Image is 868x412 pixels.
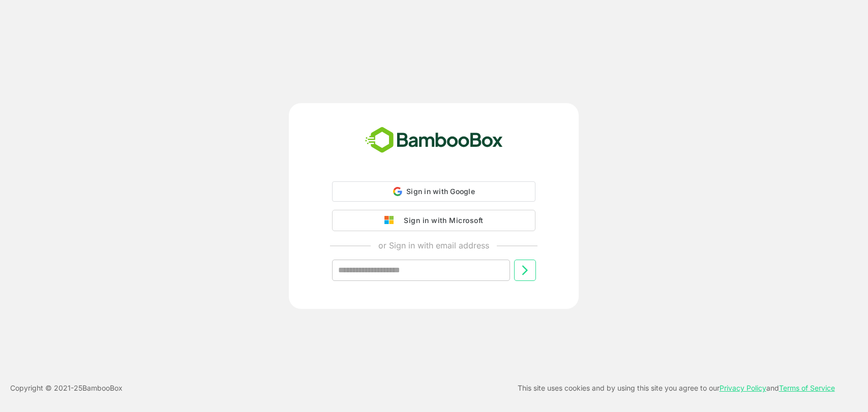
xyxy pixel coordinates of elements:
[332,210,535,231] button: Sign in with Microsoft
[399,214,483,227] div: Sign in with Microsoft
[518,382,835,394] p: This site uses cookies and by using this site you agree to our and
[720,384,766,392] a: Privacy Policy
[779,384,835,392] a: Terms of Service
[360,123,508,157] img: bamboobox
[332,181,535,202] div: Sign in with Google
[406,187,475,196] span: Sign in with Google
[10,382,123,394] p: Copyright © 2021- 25 BambooBox
[378,239,489,251] p: or Sign in with email address
[384,216,399,225] img: google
